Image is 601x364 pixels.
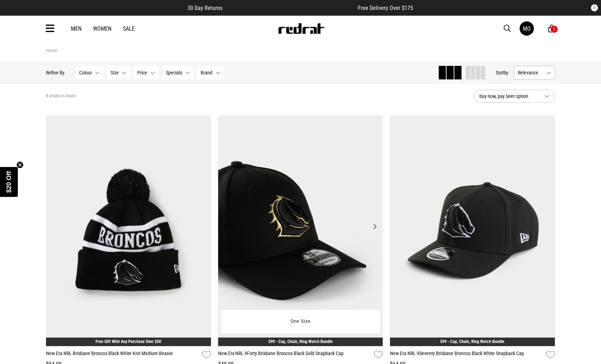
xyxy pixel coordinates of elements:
[71,25,82,32] a: Men
[222,222,231,231] button: Previous
[166,70,182,76] span: Specials
[137,70,147,76] span: Price
[46,350,199,360] a: New Era NRL Brisbane Broncos Black White Knit Medium Beanie
[5,171,12,193] span: $20 Off
[46,48,57,53] a: Home
[111,70,119,76] span: Size
[16,161,24,168] button: Close teaser
[46,115,211,346] img: New Era Nrl Brisbane Broncos Black White Knit Medium Beanie in Black
[523,25,531,32] div: MO
[358,5,413,11] span: Free Delivery Over $175
[46,93,76,99] span: 8 products found
[548,25,555,32] a: 1
[504,70,508,76] span: by
[6,3,27,24] button: Open LiveChat chat widget
[123,25,135,32] a: Sale
[237,4,344,11] iframe: Customer reviews powered by Trustpilot
[218,350,371,360] a: New Era NRL 9Forty Brisbane Broncos Black Gold Snapback Cap
[201,70,212,76] span: Brand
[285,315,316,328] button: One Size
[133,66,159,79] button: Price
[197,66,224,79] button: Brand
[553,27,555,32] div: 1
[441,339,505,344] a: $99 - Cap, Chain, Ring Watch Bundle
[107,66,130,79] button: Size
[79,70,92,76] span: Colour
[96,339,161,344] a: Free Gift With Any Purchase Over $50
[218,115,383,346] img: New Era Nrl 9forty Brisbane Broncos Black Gold Snapback Cap in Black
[188,5,223,11] span: 30 Day Returns
[390,350,543,360] a: New Era NRL 9Seventy Brisbane Broncos Black White Snapback Cap
[46,70,65,76] p: Refine By
[518,70,543,76] span: Relevance
[479,92,539,100] span: buy now, pay later option
[93,25,112,32] a: Women
[370,222,379,231] button: Next
[75,66,104,79] button: Colour
[162,66,194,79] button: Specials
[514,66,555,79] button: Relevance
[496,68,508,77] button: Sortby
[278,23,325,34] img: Redrat logo
[390,115,555,346] img: New Era Nrl 9seventy Brisbane Broncos Black White Snapback Cap in Black
[268,339,333,344] a: $99 - Cap, Chain, Ring Watch Bundle
[474,90,555,103] button: buy now, pay later option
